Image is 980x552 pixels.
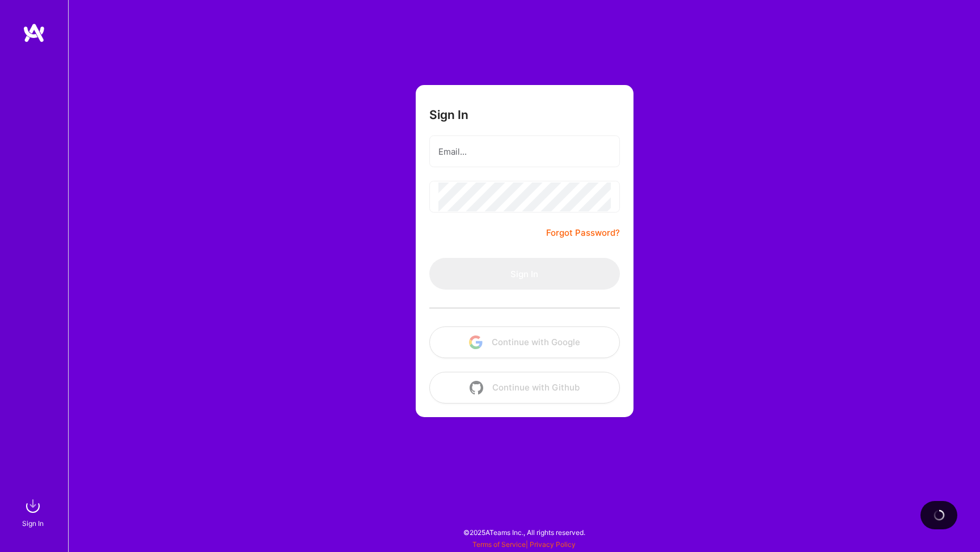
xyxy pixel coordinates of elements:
[469,336,483,349] img: icon
[472,540,576,549] span: |
[23,23,45,43] img: logo
[68,518,980,546] div: © 2025 ATeams Inc., All rights reserved.
[438,137,611,166] input: Email...
[22,495,44,517] img: sign in
[429,258,620,290] button: Sign In
[429,326,620,358] button: Continue with Google
[546,226,620,240] a: Forgot Password?
[429,108,468,122] h3: Sign In
[22,517,44,529] div: Sign In
[24,495,44,529] a: sign inSign In
[470,381,483,394] img: icon
[429,372,620,404] button: Continue with Github
[931,508,946,523] img: loading
[472,540,526,549] a: Terms of Service
[530,540,576,549] a: Privacy Policy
